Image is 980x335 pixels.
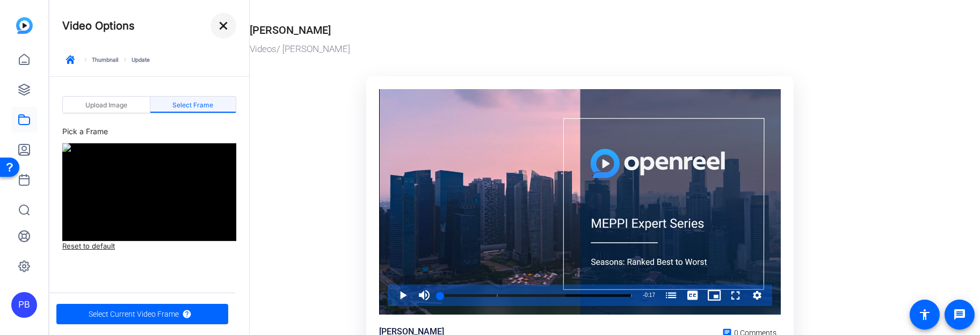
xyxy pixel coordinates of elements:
[250,22,331,38] div: [PERSON_NAME]
[62,143,236,241] img: Current Thumbnail
[82,56,89,63] mat-icon: keyboard_arrow_right
[379,89,781,315] div: Video Player
[82,56,118,63] a: Thumbnail
[89,304,179,324] span: Select Current Video Frame
[953,308,966,321] mat-icon: message
[62,19,135,32] h4: Video Options
[645,292,655,298] span: 0:17
[172,102,213,108] span: Select Frame
[703,285,725,306] button: Picture-in-Picture
[182,309,192,319] mat-icon: Slug Information icon
[11,292,37,318] div: PB
[85,102,127,108] span: Upload Image
[918,308,931,321] mat-icon: accessibility
[725,285,746,306] button: Fullscreen
[440,294,632,297] div: Progress Bar
[217,19,230,32] mat-icon: close
[56,304,228,324] button: Slug Information iconSelect Current Video Frame
[413,285,435,306] button: Mute
[660,285,682,306] button: Chapters
[682,285,703,306] button: Captions
[16,17,33,34] img: blue-gradient.svg
[62,125,236,143] div: Pick a Frame
[62,241,115,252] a: Reset to default
[392,285,413,306] button: Play
[643,292,644,298] span: -
[250,43,277,54] a: Videos
[250,42,905,56] div: / [PERSON_NAME]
